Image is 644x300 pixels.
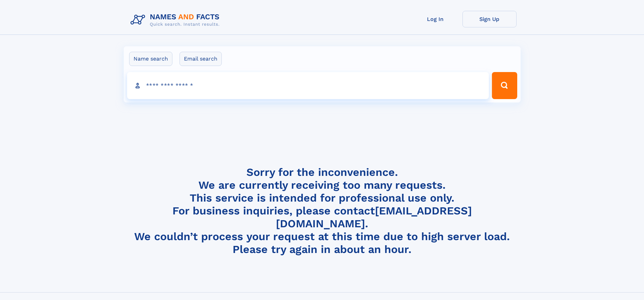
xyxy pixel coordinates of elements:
[128,166,517,256] h4: Sorry for the inconvenience. We are currently receiving too many requests. This service is intend...
[276,204,472,230] a: [EMAIL_ADDRESS][DOMAIN_NAME]
[492,72,517,99] button: Search Button
[127,72,489,99] input: search input
[129,52,172,66] label: Name search
[408,11,462,27] a: Log In
[128,11,225,29] img: Logo Names and Facts
[180,52,222,66] label: Email search
[462,11,517,27] a: Sign Up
